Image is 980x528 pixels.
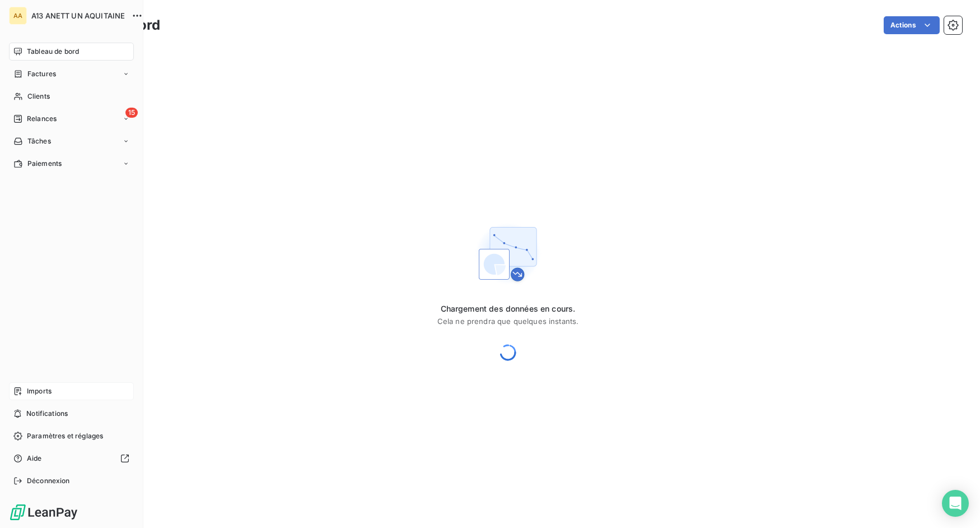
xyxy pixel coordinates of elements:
[26,409,68,419] span: Notifications
[9,450,134,467] a: Aide
[27,114,57,124] span: Relances
[9,132,134,150] a: Tâches
[125,108,138,118] span: 15
[27,386,52,396] span: Imports
[9,503,78,521] img: Logo LeanPay
[437,303,579,314] span: Chargement des données en cours.
[9,427,134,445] a: Paramètres et réglages
[9,87,134,105] a: Clients
[9,43,134,61] a: Tableau de bord
[27,136,51,146] span: Tâches
[27,91,50,101] span: Clients
[9,155,134,173] a: Paiements
[27,431,103,441] span: Paramètres et réglages
[27,69,56,79] span: Factures
[27,453,42,464] span: Aide
[31,11,125,20] span: A13 ANETT UN AQUITAINE
[27,47,79,57] span: Tableau de bord
[9,65,134,83] a: Factures
[884,16,940,34] button: Actions
[9,382,134,400] a: Imports
[9,7,27,25] div: AA
[437,317,579,326] span: Cela ne prendra que quelques instants.
[942,490,969,517] div: Open Intercom Messenger
[472,218,544,290] img: First time
[27,159,62,169] span: Paiements
[27,476,70,486] span: Déconnexion
[9,110,134,128] a: 15Relances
